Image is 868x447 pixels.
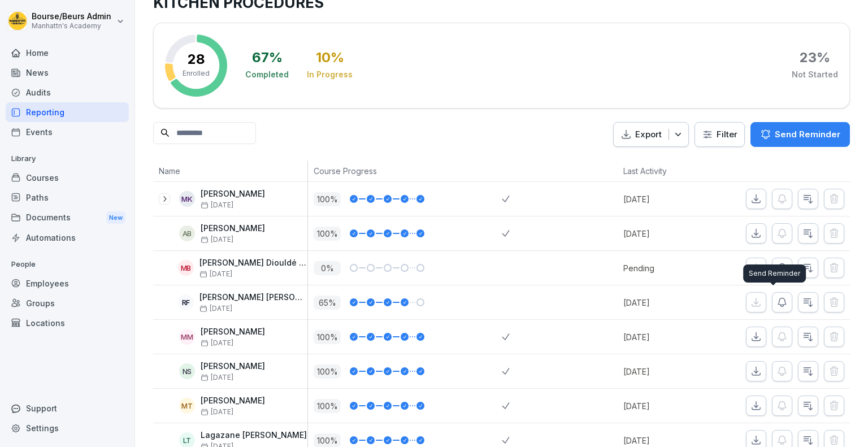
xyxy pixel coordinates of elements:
[6,274,129,293] a: Employees
[6,313,129,333] a: Locations
[623,331,714,343] p: [DATE]
[178,260,194,276] div: MB
[199,270,232,278] span: [DATE]
[314,227,341,241] p: 100 %
[623,262,714,274] p: Pending
[792,69,838,80] div: Not Started
[6,207,129,228] div: Documents
[314,165,496,177] p: Course Progress
[775,128,840,141] p: Send Reminder
[6,150,129,168] p: Library
[245,69,289,80] div: Completed
[179,363,195,379] div: NS
[201,431,307,440] p: Lagazane [PERSON_NAME]
[6,63,129,83] a: News
[6,188,129,207] a: Paths
[32,12,111,21] p: Bourse/Beurs Admin
[178,294,194,310] div: RF
[201,339,233,347] span: [DATE]
[201,374,233,381] span: [DATE]
[314,192,341,206] p: 100 %
[199,293,307,302] p: [PERSON_NAME] [PERSON_NAME]
[702,129,737,140] div: Filter
[314,296,341,310] p: 65 %
[201,396,265,406] p: [PERSON_NAME]
[800,51,830,64] div: 23 %
[201,236,233,244] span: [DATE]
[623,297,714,309] p: [DATE]
[695,123,744,147] button: Filter
[623,193,714,205] p: [DATE]
[201,327,265,337] p: [PERSON_NAME]
[314,399,341,413] p: 100 %
[106,211,125,224] div: New
[179,329,195,345] div: MM
[199,258,307,268] p: [PERSON_NAME] Diouldé [PERSON_NAME]
[6,122,129,142] a: Events
[314,261,341,275] p: 0 %
[252,51,283,64] div: 67 %
[6,83,129,102] a: Audits
[201,189,265,199] p: [PERSON_NAME]
[201,201,233,209] span: [DATE]
[179,191,195,207] div: MK
[6,168,129,188] a: Courses
[623,400,714,412] p: [DATE]
[183,68,210,79] p: Enrolled
[6,43,129,63] a: Home
[6,102,129,122] a: Reporting
[6,418,129,438] a: Settings
[201,362,265,371] p: [PERSON_NAME]
[623,366,714,377] p: [DATE]
[32,22,111,30] p: Manhattn's Academy
[307,69,353,80] div: In Progress
[314,364,341,379] p: 100 %
[6,398,129,418] div: Support
[179,398,195,414] div: MT
[743,264,806,283] div: Send Reminder
[188,53,205,66] p: 28
[179,225,195,241] div: AB
[623,435,714,446] p: [DATE]
[635,128,662,141] p: Export
[623,165,709,177] p: Last Activity
[199,305,232,313] span: [DATE]
[201,224,265,233] p: [PERSON_NAME]
[750,122,850,147] button: Send Reminder
[201,408,233,416] span: [DATE]
[6,255,129,274] p: People
[314,330,341,344] p: 100 %
[6,207,129,228] a: DocumentsNew
[623,228,714,240] p: [DATE]
[6,228,129,248] a: Automations
[159,165,302,177] p: Name
[316,51,344,64] div: 10 %
[613,122,689,147] button: Export
[6,293,129,313] a: Groups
